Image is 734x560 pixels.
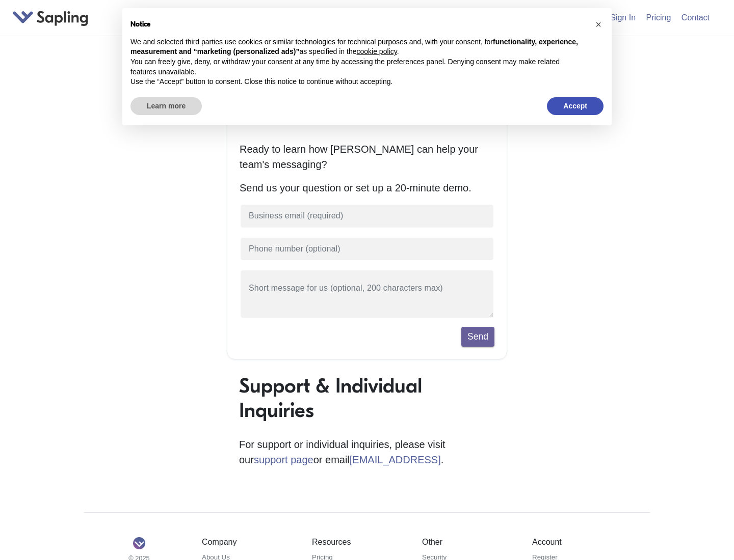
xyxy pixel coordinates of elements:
h1: Support & Individual Inquiries [239,374,495,423]
input: Business email (required) [240,204,494,229]
button: Accept [547,97,604,116]
img: Sapling Logo [133,537,145,549]
a: Contact [677,9,714,26]
button: Send [461,327,494,346]
h2: Notice [130,20,587,29]
h5: Account [532,537,627,547]
a: Sign In [606,9,640,26]
button: Learn more [130,97,202,116]
a: support page [254,454,313,465]
p: Ready to learn how [PERSON_NAME] can help your team's messaging? [240,142,494,172]
p: Use the “Accept” button to consent. Close this notice to continue without accepting. [130,77,587,87]
p: You can freely give, deny, or withdraw your consent at any time by accessing the preferences pane... [130,57,587,77]
input: Phone number (optional) [240,237,494,262]
a: [EMAIL_ADDRESS] [350,454,441,465]
h5: Other [422,537,517,547]
p: Send us your question or set up a 20-minute demo. [240,180,494,195]
h5: Company [202,537,297,547]
a: cookie policy [357,47,397,55]
a: Pricing [642,9,675,26]
p: For support or individual inquiries, please visit our or email . [239,437,495,467]
button: Close this notice [590,16,607,33]
h5: Resources [312,537,407,547]
p: We and selected third parties use cookies or similar technologies for technical purposes and, wit... [130,37,587,57]
span: × [595,19,601,30]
